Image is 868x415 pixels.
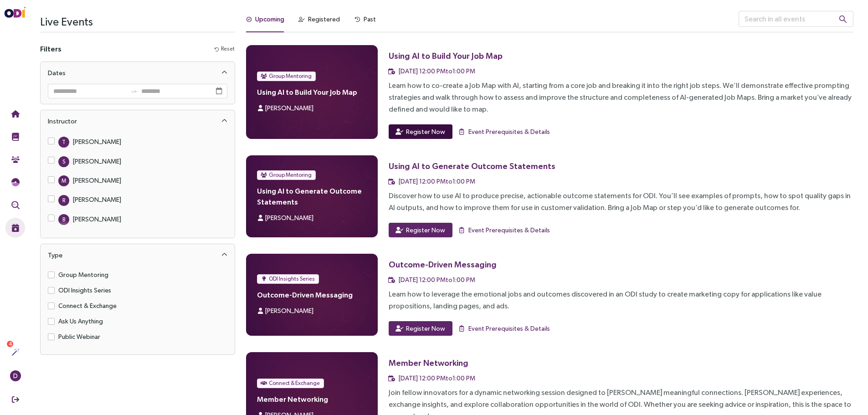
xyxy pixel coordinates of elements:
[13,370,18,381] span: D
[265,104,313,112] span: [PERSON_NAME]
[255,14,284,24] div: Upcoming
[399,178,475,185] span: [DATE] 12:00 PM to 1:00 PM
[839,15,847,23] span: search
[62,214,65,225] span: B
[214,44,235,54] button: Reset
[389,223,452,237] button: Register Now
[5,389,25,410] button: Sign Out
[269,170,312,179] span: Group Mentoring
[5,366,25,386] button: D
[55,316,107,326] span: Ask Us Anything
[55,301,120,311] span: Connect & Exchange
[41,110,235,132] div: Instructor
[5,127,25,147] button: Training
[257,289,367,300] h4: Outcome-Driven Messaging
[308,14,340,24] div: Registered
[389,357,468,369] div: Member Networking
[468,127,550,137] span: Event Prerequisites & Details
[265,307,313,314] span: [PERSON_NAME]
[389,50,503,61] div: Using AI to Build Your Job Map
[399,276,475,283] span: [DATE] 12:00 PM to 1:00 PM
[11,178,20,186] img: JTBD Needs Framework
[55,270,112,280] span: Group Mentoring
[389,259,497,270] div: Outcome-Driven Messaging
[5,104,25,124] button: Home
[7,341,13,347] sup: 4
[11,224,20,232] img: Live Events
[5,218,25,238] button: Live Events
[399,374,475,382] span: [DATE] 12:00 PM to 1:00 PM
[399,67,475,75] span: [DATE] 12:00 PM to 1:00 PM
[364,14,376,24] div: Past
[11,155,20,164] img: Community
[739,11,853,27] input: Search in all events
[389,190,853,214] div: Discover how to use AI to produce precise, actionable outcome statements for ODI. You’ll see exam...
[458,223,550,237] button: Event Prerequisites & Details
[62,175,66,186] span: M
[221,45,235,53] span: Reset
[11,201,20,209] img: Outcome Validation
[269,274,315,283] span: ODI Insights Series
[265,214,313,221] span: [PERSON_NAME]
[257,87,367,97] h4: Using AI to Build Your Job Map
[406,225,445,235] span: Register Now
[130,87,138,95] span: to
[406,323,445,333] span: Register Now
[389,124,452,139] button: Register Now
[458,321,550,336] button: Event Prerequisites & Details
[55,285,115,295] span: ODI Insights Series
[257,185,367,207] h4: Using AI to Generate Outcome Statements
[257,394,367,405] h4: Member Networking
[73,156,121,166] div: [PERSON_NAME]
[73,214,121,224] div: [PERSON_NAME]
[5,172,25,192] button: Needs Framework
[73,195,121,205] div: [PERSON_NAME]
[62,195,65,206] span: R
[269,379,320,388] span: Connect & Exchange
[406,127,445,137] span: Register Now
[41,62,235,84] div: Dates
[40,43,62,54] h4: Filters
[5,149,25,169] button: Community
[11,133,20,141] img: Training
[41,244,235,266] div: Type
[389,160,555,172] div: Using AI to Generate Outcome Statements
[389,321,452,336] button: Register Now
[48,67,66,78] div: Dates
[62,156,65,167] span: S
[5,195,25,215] button: Outcome Validation
[269,72,312,81] span: Group Mentoring
[458,124,550,139] button: Event Prerequisites & Details
[73,137,121,147] div: [PERSON_NAME]
[389,288,853,312] div: Learn how to leverage the emotional jobs and outcomes discovered in an ODI study to create market...
[832,11,854,27] button: search
[468,323,550,333] span: Event Prerequisites & Details
[11,348,20,356] img: Actions
[468,225,550,235] span: Event Prerequisites & Details
[62,137,66,148] span: T
[130,87,138,95] span: swap-right
[48,250,62,261] div: Type
[40,11,235,32] h3: Live Events
[389,80,853,115] div: Learn how to co-create a Job Map with AI, starting from a core job and breaking it into the right...
[48,116,77,127] div: Instructor
[55,332,104,342] span: Public Webinar
[73,175,121,185] div: [PERSON_NAME]
[5,342,25,362] button: Actions
[9,341,12,347] span: 4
